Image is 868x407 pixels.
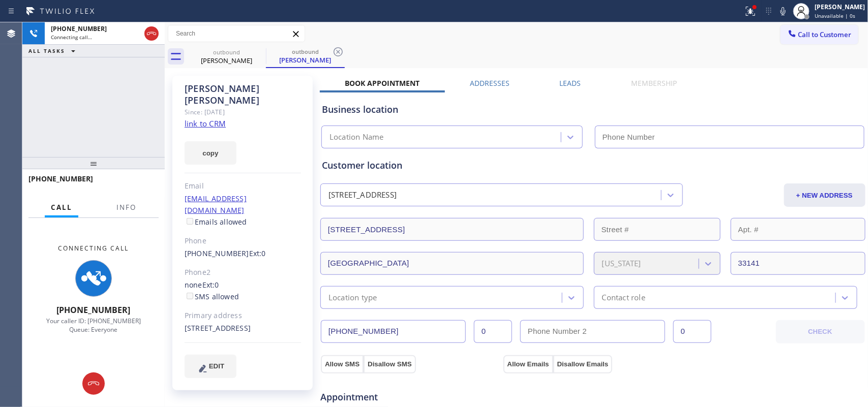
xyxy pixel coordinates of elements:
input: Emails allowed [187,218,193,225]
button: Hang up [82,372,105,395]
input: Phone Number [595,126,864,148]
div: Primary address [185,310,301,322]
div: Contact role [602,292,645,303]
a: [EMAIL_ADDRESS][DOMAIN_NAME] [185,194,247,215]
span: EDIT [209,362,224,370]
div: Janice Cefalo [267,45,344,67]
span: Ext: 0 [202,280,219,290]
div: Phone2 [185,267,301,278]
button: Call to Customer [781,25,858,44]
span: Call [51,203,72,212]
input: Phone Number 2 [520,320,665,343]
span: Ext: 0 [249,248,266,258]
button: EDIT [185,355,236,378]
input: Address [320,218,584,241]
a: link to CRM [185,118,226,129]
input: City [320,252,584,275]
span: [PHONE_NUMBER] [57,304,131,316]
div: [STREET_ADDRESS] [328,190,397,201]
div: Customer location [322,159,864,172]
div: [PERSON_NAME] [815,3,865,11]
input: Search [168,25,305,42]
div: Since: [DATE] [185,106,301,118]
button: Disallow SMS [364,355,416,373]
input: ZIP [731,252,865,275]
label: Emails allowed [185,217,247,227]
button: ALL TASKS [22,45,85,57]
span: Connecting call… [51,34,92,41]
div: none [185,279,301,303]
button: + NEW ADDRESS [784,183,865,207]
button: copy [185,141,236,165]
button: Disallow Emails [553,355,613,373]
div: [PERSON_NAME] [PERSON_NAME] [185,83,301,106]
div: [PERSON_NAME] [267,55,344,65]
span: ALL TASKS [28,47,65,54]
input: Phone Number [321,320,466,343]
span: [PHONE_NUMBER] [28,174,93,183]
label: SMS allowed [185,292,239,301]
input: Ext. 2 [673,320,711,343]
span: Your caller ID: [PHONE_NUMBER] Queue: Everyone [46,317,141,334]
div: Email [185,180,301,192]
button: CHECK [776,320,865,343]
button: Allow SMS [321,355,364,373]
label: Membership [631,78,677,88]
input: Apt. # [731,218,865,241]
div: Janice Cefalo [188,45,265,68]
span: Info [116,203,136,212]
label: Leads [560,78,581,88]
span: Unavailable | 0s [815,12,855,19]
div: outbound [267,48,344,55]
span: [PHONE_NUMBER] [51,24,107,33]
div: Location type [328,292,377,303]
button: Hang up [144,26,159,41]
div: Business location [322,103,864,116]
a: [PHONE_NUMBER] [185,248,249,258]
div: [STREET_ADDRESS] [185,323,301,334]
label: Addresses [470,78,510,88]
span: Appointment [320,390,501,404]
div: outbound [188,48,265,56]
input: SMS allowed [187,293,193,299]
div: Location Name [330,132,384,143]
span: Call to Customer [798,30,852,39]
button: Allow Emails [503,355,553,373]
button: Info [110,198,142,217]
span: Connecting Call [58,244,129,253]
div: Phone [185,235,301,247]
input: Street # [594,218,721,241]
input: Ext. [474,320,512,343]
button: Mute [776,4,790,18]
div: [PERSON_NAME] [188,56,265,65]
button: Call [45,198,78,217]
label: Book Appointment [345,78,420,88]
